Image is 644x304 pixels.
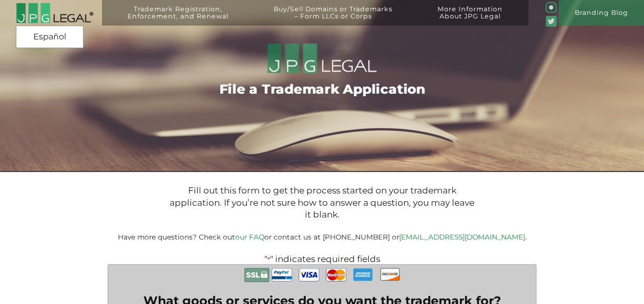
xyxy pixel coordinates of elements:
[299,265,319,285] img: Visa
[84,254,560,264] p: " " indicates required fields
[244,265,269,286] img: Secure Payment with SSL
[352,265,373,285] img: AmEx
[272,265,292,285] img: PayPal
[19,28,80,46] a: Español
[546,2,556,13] img: glyph-logo_May2016-green3-90.png
[326,265,346,285] img: MasterCard
[235,233,264,241] a: our FAQ
[418,6,522,31] a: More InformationAbout JPG Legal
[118,233,527,241] small: Have more questions? Check out or contact us at [PHONE_NUMBER] or .
[254,6,412,31] a: Buy/Sell Domains or Trademarks– Form LLCs or Corps
[546,16,556,27] img: Twitter_Social_Icon_Rounded_Square_Color-mid-green3-90.png
[16,3,93,24] img: 2016-logo-black-letters-3-r.png
[108,6,248,31] a: Trademark Registration,Enforcement, and Renewal
[380,265,400,284] img: Discover
[168,185,476,221] p: Fill out this form to get the process started on your trademark application. If you’re not sure h...
[399,233,525,241] a: [EMAIL_ADDRESS][DOMAIN_NAME]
